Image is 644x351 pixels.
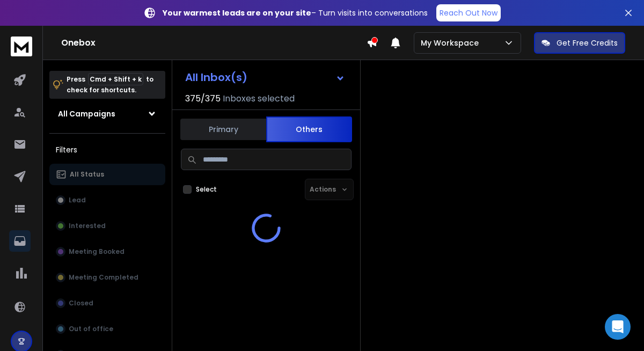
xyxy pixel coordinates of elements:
[605,314,631,340] div: Open Intercom Messenger
[61,36,367,49] h1: Onebox
[11,36,32,56] img: logo
[534,32,625,54] button: Get Free Credits
[185,92,221,105] span: 375 / 375
[49,103,165,125] button: All Campaigns
[196,185,217,194] label: Select
[185,72,247,83] h1: All Inbox(s)
[163,8,311,18] strong: Your warmest leads are on your site
[49,142,165,157] h3: Filters
[67,74,153,96] p: Press to check for shortcuts.
[440,8,497,18] p: Reach Out Now
[177,67,354,88] button: All Inbox(s)
[163,8,428,18] p: – Turn visits into conversations
[266,116,352,142] button: Others
[58,108,115,119] h1: All Campaigns
[88,73,143,85] span: Cmd + Shift + k
[421,38,483,48] p: My Workspace
[436,4,501,21] a: Reach Out Now
[557,38,618,48] p: Get Free Credits
[180,118,266,141] button: Primary
[223,92,295,105] h3: Inboxes selected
